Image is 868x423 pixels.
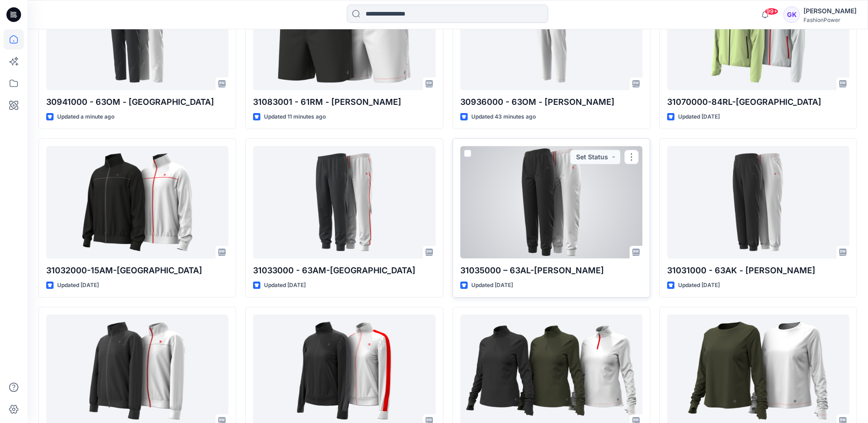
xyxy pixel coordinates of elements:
p: 30941000 - 63OM - [GEOGRAPHIC_DATA] [46,96,228,108]
p: Updated [DATE] [678,112,720,122]
p: 31032000-15AM-[GEOGRAPHIC_DATA] [46,264,228,277]
div: FashionPower [803,16,857,23]
span: 99+ [765,8,778,15]
p: 30936000 - 63OM - [PERSON_NAME] [460,96,642,108]
p: Updated a minute ago [57,112,114,122]
a: 31033000 - 63AM-Milan [253,146,435,258]
p: Updated 43 minutes ago [471,112,536,122]
div: [PERSON_NAME] [803,5,857,16]
a: 31032000-15AM-Milan [46,146,228,258]
a: 31031000 - 63AK - Dion [667,146,849,258]
p: Updated [DATE] [57,281,99,290]
p: Updated [DATE] [678,281,720,290]
p: Updated [DATE] [264,281,306,290]
a: 31035000 – 63AL-Molly [460,146,642,258]
p: 31033000 - 63AM-[GEOGRAPHIC_DATA] [253,264,435,277]
p: 31031000 - 63AK - [PERSON_NAME] [667,264,849,277]
div: GK [783,6,800,23]
p: 31035000 – 63AL-[PERSON_NAME] [460,264,642,277]
p: 31070000-84RL-[GEOGRAPHIC_DATA] [667,96,849,108]
p: Updated [DATE] [471,281,513,290]
p: Updated 11 minutes ago [264,112,326,122]
p: 31083001 - 61RM - [PERSON_NAME] [253,96,435,108]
